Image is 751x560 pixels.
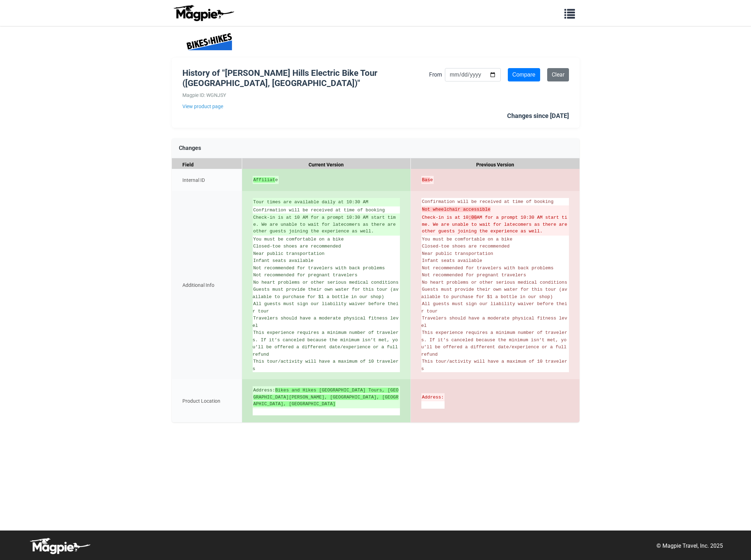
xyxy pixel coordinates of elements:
ins: Check-in is at 10 AM for a prompt 10:30 AM start time. We are unable to wait for latecomers as th... [253,214,399,235]
span: Travelers should have a moderate physical fitness level [253,316,399,328]
img: Company Logo [182,33,235,51]
span: Near public transportation [422,251,493,256]
strong: Affiliat [253,177,275,183]
strong: :00 [468,215,477,220]
a: View product page [182,103,429,110]
del: Check-in is at 10 AM for a prompt 10:30 AM start time. We are unable to wait for latecomers as th... [422,214,568,235]
img: logo-white-d94fa1abed81b67a048b3d0f0ab5b955.png [28,538,91,554]
span: This tour/activity will have a maximum of 10 travelers [253,359,399,371]
div: Additional Info [172,191,242,379]
input: Compare [508,68,540,81]
span: All guests must sign our liability waiver before their tour [253,301,399,314]
span: You must be comfortable on a bike [253,237,344,242]
div: Changes since [DATE] [507,111,569,121]
span: Not recommended for travelers with back problems [422,265,553,271]
strong: Bikes and Hikes [GEOGRAPHIC_DATA] Tours, [GEOGRAPHIC_DATA][PERSON_NAME], [GEOGRAPHIC_DATA], [GEOG... [253,388,399,407]
span: Guests must provide their own water for this tour (available to purchase for $1 a bottle in our s... [421,287,567,299]
span: You must be comfortable on a bike [422,237,512,242]
span: All guests must sign our liability waiver before their tour [421,301,567,314]
span: Confirmation will be received at time of booking [422,199,553,204]
span: No heart problems or other serious medical conditions [253,280,399,285]
label: From [429,70,442,79]
span: Travelers should have a moderate physical fitness level [421,316,567,328]
div: Field [172,158,242,171]
span: No heart problems or other serious medical conditions [422,280,567,285]
span: Not recommended for pregnant travelers [422,272,526,278]
span: Infant seats available [422,258,483,263]
span: This experience requires a minimum number of travelers. If it’s canceled because the minimum isn’... [253,330,401,357]
img: logo-ab69f6fb50320c5b225c76a69d11143b.png [172,5,235,21]
div: Changes [172,138,580,158]
span: This tour/activity will have a maximum of 10 travelers [421,359,567,371]
div: Product Location [172,379,242,422]
span: Near public transportation [253,251,325,256]
ins: Address: [253,387,399,408]
span: Not recommended for pregnant travelers [253,272,357,278]
div: Current Version [242,158,411,171]
div: Internal ID [172,169,242,191]
ins: e [253,177,278,184]
strong: Not wheelchair accessible [422,207,491,212]
span: Closed-toe shoes are recommended [422,244,510,249]
span: Closed-toe shoes are recommended [253,244,341,249]
span: Not recommended for travelers with back problems [253,265,385,271]
div: Magpie ID: WGNJSY [182,91,429,99]
del: e [422,177,433,184]
span: Confirmation will be received at time of booking [253,207,385,213]
strong: Bas [422,177,430,183]
del: Address: [422,394,444,401]
span: This experience requires a minimum number of travelers. If it’s canceled because the minimum isn’... [421,330,569,357]
h1: History of "[PERSON_NAME] Hills Electric Bike Tour ([GEOGRAPHIC_DATA], [GEOGRAPHIC_DATA])" [182,68,429,88]
p: © Magpie Travel, Inc. 2025 [656,541,723,551]
div: Previous Version [411,158,580,171]
span: Guests must provide their own water for this tour (available to purchase for $1 a bottle in our s... [253,287,399,299]
span: Infant seats available [253,258,314,263]
ins: Tour times are available daily at 10:30 AM [253,199,399,206]
a: Clear [547,68,569,81]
